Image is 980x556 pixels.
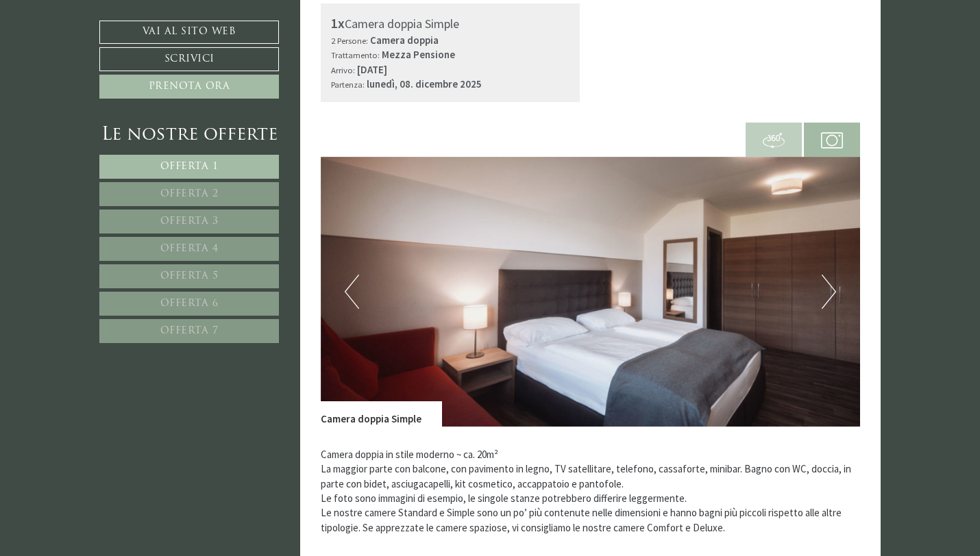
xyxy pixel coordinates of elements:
[331,49,380,60] small: Trattamento:
[99,75,279,99] a: Prenota ora
[99,47,279,71] a: Scrivici
[367,77,482,90] b: lunedì, 08. dicembre 2025
[321,401,442,426] div: Camera doppia Simple
[160,326,219,336] span: Offerta 7
[821,129,843,151] img: camera.svg
[331,79,365,90] small: Partenza:
[160,189,219,199] span: Offerta 2
[331,64,355,75] small: Arrivo:
[99,123,279,148] div: Le nostre offerte
[345,275,359,309] button: Previous
[763,129,785,151] img: 360-grad.svg
[21,39,182,49] div: Montis – Active Nature Spa
[99,21,279,44] a: Vai al sito web
[331,14,570,34] div: Camera doppia Simple
[160,244,219,254] span: Offerta 4
[321,157,861,427] img: image
[370,34,439,47] b: Camera doppia
[247,10,293,32] div: [DATE]
[357,63,387,76] b: [DATE]
[321,447,861,535] p: Camera doppia in stile moderno ~ ca. 20m² La maggior parte con balcone, con pavimento in legno, T...
[21,64,182,73] small: 18:01
[465,361,541,385] button: Invia
[160,162,219,172] span: Offerta 1
[822,275,836,309] button: Next
[160,271,219,281] span: Offerta 5
[160,216,219,227] span: Offerta 3
[382,48,455,61] b: Mezza Pensione
[331,35,368,46] small: 2 Persone:
[160,299,219,309] span: Offerta 6
[331,14,345,31] b: 1x
[10,36,188,75] div: Buon giorno, come possiamo aiutarla?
